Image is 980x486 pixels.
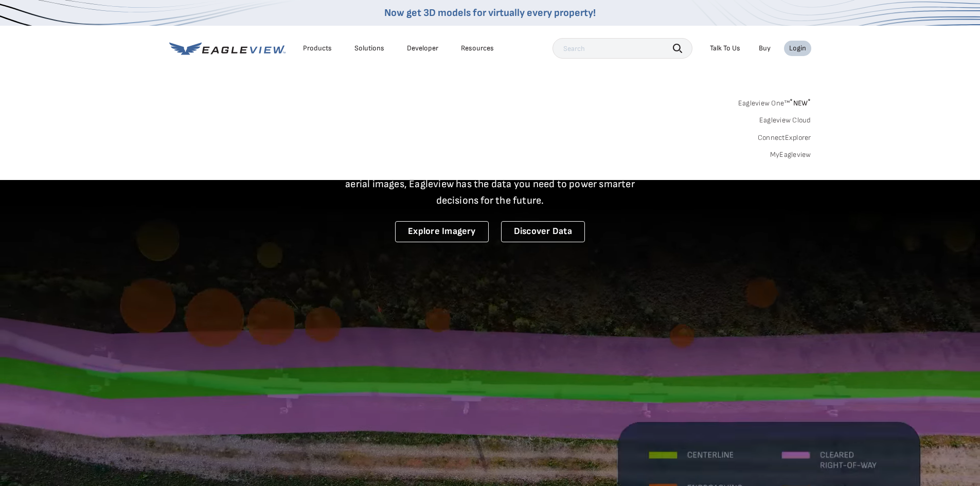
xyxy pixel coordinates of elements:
[461,44,494,53] div: Resources
[354,44,384,53] div: Solutions
[758,133,811,142] a: ConnectExplorer
[501,221,585,242] a: Discover Data
[738,96,811,107] a: Eagleview One™*NEW*
[770,150,811,159] a: MyEagleview
[759,44,771,53] a: Buy
[759,116,811,125] a: Eagleview Cloud
[395,221,489,242] a: Explore Imagery
[333,159,648,209] p: A new era starts here. Built on more than 3.5 billion high-resolution aerial images, Eagleview ha...
[303,44,332,53] div: Products
[710,44,740,53] div: Talk To Us
[384,7,596,19] a: Now get 3D models for virtually every property!
[553,38,692,59] input: Search
[790,99,811,107] span: NEW
[789,44,806,53] div: Login
[407,44,438,53] a: Developer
